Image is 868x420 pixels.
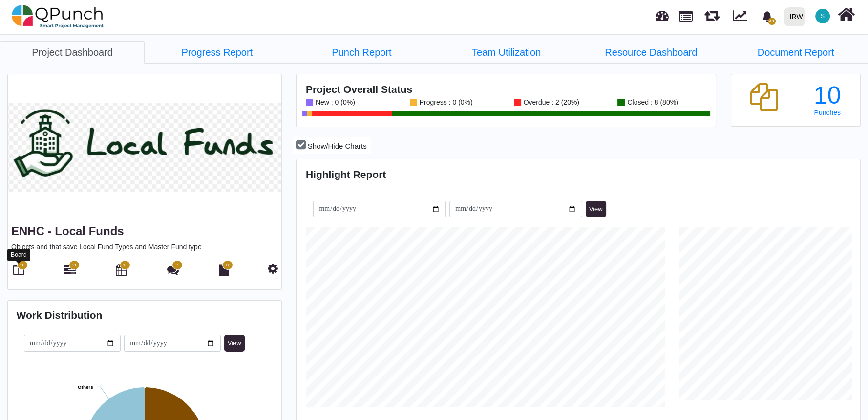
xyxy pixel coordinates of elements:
[809,0,836,32] a: S
[762,11,772,22] svg: bell fill
[838,5,855,24] i: Home
[289,41,434,64] a: Punch Report
[12,2,104,31] img: qpunch-sp.fa6292f.png
[815,9,830,23] span: Shafee.jan
[814,109,840,116] span: Punches
[145,41,289,64] a: Progress Report
[780,0,809,33] a: IRW
[656,6,669,21] span: Dashboard
[521,99,579,106] div: Overdue : 2 (20%)
[176,262,178,269] span: 7
[72,262,77,269] span: 11
[417,99,473,106] div: Progress : 0 (0%)
[579,41,723,64] a: Resource Dashboard
[306,83,707,95] h4: Project Overall Status
[123,262,127,269] span: 10
[224,335,245,352] button: View
[728,0,756,33] div: Dynamic Report
[116,264,127,276] i: Calendar
[313,99,355,106] div: New : 0 (0%)
[306,168,852,180] h4: Highlight Report
[268,263,278,274] i: Project Settings
[803,83,852,108] div: 10
[723,41,868,64] a: Document Report
[11,224,124,238] a: ENHC - Local Funds
[293,137,370,155] button: Show/Hide Charts
[78,384,93,390] text: Others
[7,249,30,261] div: Board
[219,264,229,276] i: Document Library
[756,0,780,31] a: bell fill43
[434,41,579,64] a: Team Utilization
[64,268,76,276] a: 11
[790,8,803,25] div: IRW
[704,5,720,21] span: Releases
[821,13,825,19] span: S
[308,142,367,150] span: Show/Hide Charts
[679,6,693,22] span: Projects
[759,7,776,25] div: Notification
[625,99,678,106] div: Closed : 8 (80%)
[803,83,852,116] a: 10 Punches
[225,262,230,269] span: 12
[768,18,776,25] span: 43
[434,41,579,63] li: ENHC - Local Funds
[167,264,179,276] i: Punch Discussion
[586,201,606,218] button: View
[11,242,278,252] p: Objects and that save Local Fund Types and Master Fund type
[64,264,76,276] i: Gantt
[20,262,24,269] span: 10
[17,309,273,321] h4: Work Distribution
